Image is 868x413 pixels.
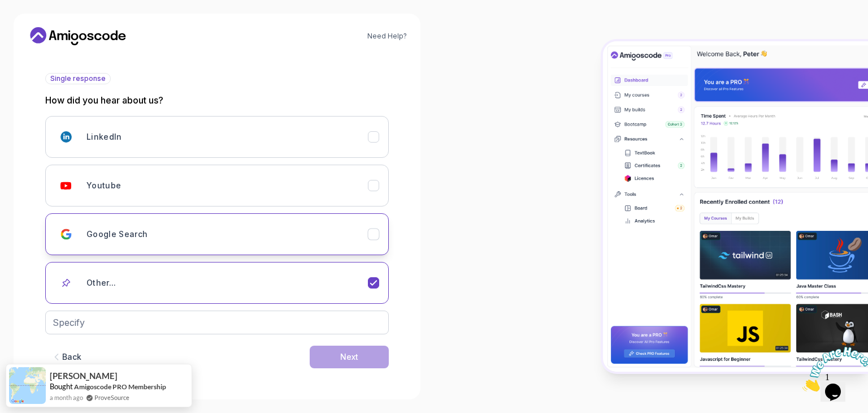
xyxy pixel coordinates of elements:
[5,5,9,14] span: 1
[86,229,148,240] h3: Google Search
[50,382,73,391] span: Bought
[310,346,389,368] button: Next
[62,351,81,363] div: Back
[45,116,389,158] button: LinkedIn
[45,346,87,368] button: Back
[45,262,389,304] button: Other...
[45,311,389,334] input: Specify
[603,41,868,372] img: Amigoscode Dashboard
[74,382,166,391] a: Amigoscode PRO Membership
[340,351,358,363] div: Next
[5,5,75,49] img: Chat attention grabber
[798,342,868,396] iframe: chat widget
[86,277,116,289] h3: Other...
[27,27,129,45] a: Home link
[367,32,407,41] a: Need Help?
[94,393,129,402] a: ProveSource
[86,131,122,143] h3: LinkedIn
[86,180,121,191] h3: Youtube
[50,393,83,402] span: a month ago
[50,74,106,83] span: Single response
[45,93,389,107] p: How did you hear about us?
[45,165,389,206] button: Youtube
[9,367,46,404] img: provesource social proof notification image
[45,213,389,255] button: Google Search
[50,371,118,381] span: [PERSON_NAME]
